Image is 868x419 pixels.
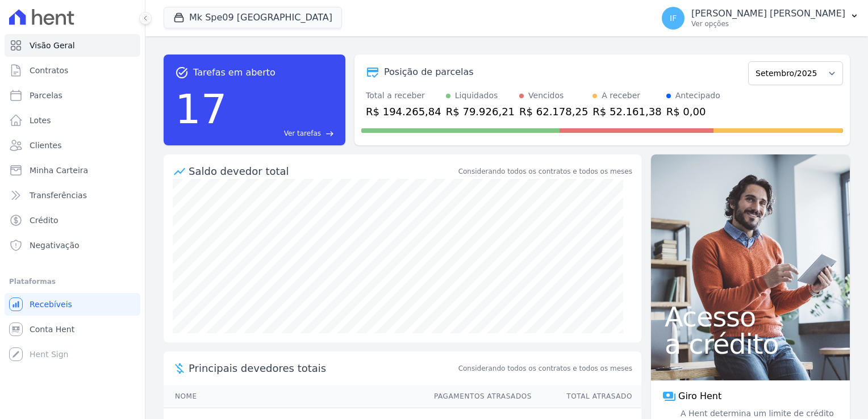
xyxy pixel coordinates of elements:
[446,104,515,119] div: R$ 79.926,21
[5,234,140,257] a: Negativação
[602,90,640,102] div: A receber
[5,59,140,82] a: Contratos
[592,104,661,119] div: R$ 52.161,38
[5,293,140,316] a: Recebíveis
[325,129,334,138] span: east
[5,34,140,57] a: Visão Geral
[30,240,80,251] span: Negativação
[455,90,498,102] div: Liquidados
[670,14,677,22] span: IF
[691,19,845,28] p: Ver opções
[678,389,721,403] span: Giro Hent
[423,385,532,408] th: Pagamentos Atrasados
[666,104,720,119] div: R$ 0,00
[284,128,321,139] span: Ver tarefas
[528,90,564,102] div: Vencidos
[653,2,868,34] button: IF [PERSON_NAME] [PERSON_NAME] Ver opções
[5,84,140,107] a: Parcelas
[5,318,140,341] a: Conta Hent
[30,115,51,126] span: Lotes
[9,275,136,288] div: Plataformas
[30,40,75,51] span: Visão Geral
[189,164,456,179] div: Saldo devedor total
[691,8,845,19] p: [PERSON_NAME] [PERSON_NAME]
[5,159,140,182] a: Minha Carteira
[232,128,334,139] a: Ver tarefas east
[30,324,74,335] span: Conta Hent
[164,385,423,408] th: Nome
[193,66,276,79] span: Tarefas em aberto
[5,209,140,232] a: Crédito
[458,363,632,374] span: Considerando todos os contratos e todos os meses
[665,303,836,330] span: Acesso
[5,134,140,157] a: Clientes
[5,184,140,207] a: Transferências
[189,361,456,376] span: Principais devedores totais
[384,65,474,79] div: Posição de parcelas
[366,104,441,119] div: R$ 194.265,84
[30,190,87,201] span: Transferências
[164,7,342,28] button: Mk Spe09 [GEOGRAPHIC_DATA]
[30,299,72,310] span: Recebíveis
[175,66,189,79] span: task_alt
[175,79,227,139] div: 17
[5,109,140,132] a: Lotes
[675,90,720,102] div: Antecipado
[532,385,641,408] th: Total Atrasado
[30,90,62,101] span: Parcelas
[366,90,441,102] div: Total a receber
[30,140,61,151] span: Clientes
[458,166,632,177] div: Considerando todos os contratos e todos os meses
[30,165,88,176] span: Minha Carteira
[30,65,68,76] span: Contratos
[519,104,588,119] div: R$ 62.178,25
[665,330,836,358] span: a crédito
[30,215,59,226] span: Crédito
